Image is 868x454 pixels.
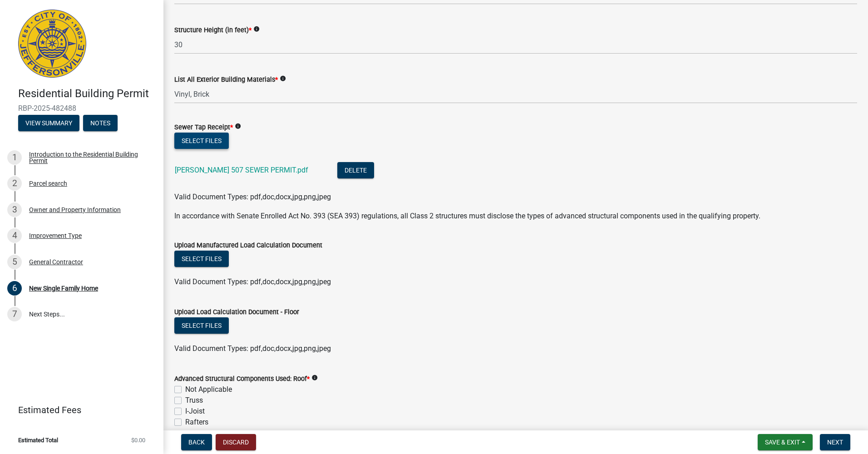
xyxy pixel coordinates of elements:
[7,401,149,419] a: Estimated Fees
[18,120,79,127] wm-modal-confirm: Summary
[7,150,22,165] div: 1
[174,344,331,353] span: Valid Document Types: pdf,doc,docx,jpg,png,jpeg
[174,317,229,334] button: Select files
[185,395,203,406] label: Truss
[181,434,212,450] button: Back
[337,167,374,175] wm-modal-confirm: Delete Document
[7,176,22,191] div: 2
[174,211,857,222] p: In accordance with Senate Enrolled Act No. 393 (SEA 393) regulations, all Class 2 structures must...
[7,281,22,296] div: 6
[7,307,22,321] div: 7
[29,285,98,291] div: New Single Family Home
[83,120,118,127] wm-modal-confirm: Notes
[174,251,229,267] button: Select files
[18,437,58,443] span: Estimated Total
[765,439,800,446] span: Save & Exit
[29,151,149,164] div: Introduction to the Residential Building Permit
[29,180,67,187] div: Parcel search
[18,10,86,78] img: City of Jeffersonville, Indiana
[174,376,310,382] label: Advanced Structural Components Used: Roof
[7,202,22,217] div: 3
[18,115,79,131] button: View Summary
[18,104,145,113] span: RBP-2025-482488
[175,166,308,174] a: [PERSON_NAME] 507 SEWER PERMIT.pdf
[253,26,260,32] i: info
[29,207,121,213] div: Owner and Property Information
[174,27,252,34] label: Structure Height (in feet)
[188,439,205,446] span: Back
[185,417,208,428] label: Rafters
[185,406,205,417] label: I-Joist
[29,259,83,265] div: General Contractor
[174,133,229,149] button: Select files
[174,309,299,316] label: Upload Load Calculation Document - Floor
[174,277,331,286] span: Valid Document Types: pdf,doc,docx,jpg,png,jpeg
[758,434,813,450] button: Save & Exit
[83,115,118,131] button: Notes
[216,434,256,450] button: Discard
[29,232,82,239] div: Improvement Type
[827,439,843,446] span: Next
[131,437,145,443] span: $0.00
[174,77,278,83] label: List All Exterior Building Materials
[185,384,232,395] label: Not Applicable
[337,162,374,178] button: Delete
[820,434,850,450] button: Next
[18,87,156,100] h4: Residential Building Permit
[174,242,322,249] label: Upload Manufactured Load Calculation Document
[174,124,233,131] label: Sewer Tap Receipt
[280,75,286,82] i: info
[235,123,241,129] i: info
[7,255,22,269] div: 5
[174,192,331,201] span: Valid Document Types: pdf,doc,docx,jpg,png,jpeg
[311,375,318,381] i: info
[7,228,22,243] div: 4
